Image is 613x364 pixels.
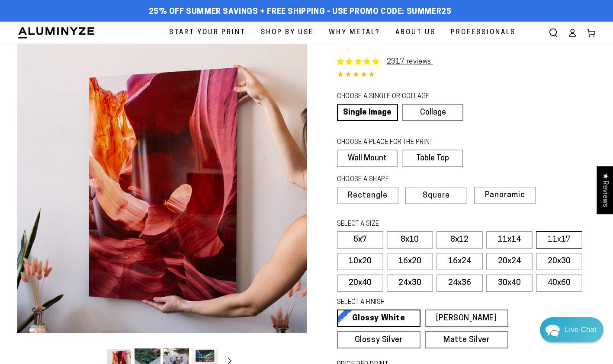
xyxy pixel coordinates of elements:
[337,331,420,348] a: Glossy Silver
[337,220,489,229] legend: SELECT A SIZE
[17,26,95,39] img: Aluminyze
[337,69,596,82] div: 4.85 out of 5.0 stars
[451,27,516,38] span: Professionals
[425,331,508,348] a: Matte Silver
[536,275,582,292] label: 40x60
[387,231,433,249] label: 8x10
[337,175,456,185] legend: CHOOSE A SHAPE
[444,22,522,44] a: Professionals
[423,192,450,200] span: Square
[169,27,246,38] span: Start Your Print
[337,104,398,121] a: Single Image
[597,166,613,214] div: Click to open Judge.me floating reviews tab
[322,22,387,44] a: Why Metal?
[544,23,563,42] summary: Search our site
[486,231,533,249] label: 11x14
[395,27,436,38] span: About Us
[329,27,380,38] span: Why Metal?
[337,150,398,167] label: Wall Mount
[387,275,433,292] label: 24x30
[425,310,508,327] a: [PERSON_NAME]
[337,138,455,147] legend: CHOOSE A PLACE FOR THE PRINT
[402,150,463,167] label: Table Top
[149,7,452,17] span: 25% off Summer Savings + Free Shipping - Use Promo Code: SUMMER25
[387,58,433,65] a: 2317 reviews.
[540,317,603,342] div: Chat widget toggle
[337,231,383,249] label: 5x7
[436,231,483,249] label: 8x12
[163,22,252,44] a: Start Your Print
[486,275,533,292] label: 30x40
[436,253,483,270] label: 16x24
[261,27,314,38] span: Shop By Use
[348,192,388,200] span: Rectangle
[337,298,489,307] legend: SELECT A FINISH
[402,104,463,121] a: Collage
[387,253,433,270] label: 16x20
[486,253,533,270] label: 20x24
[389,22,442,44] a: About Us
[436,275,483,292] label: 24x36
[485,191,525,199] span: Panoramic
[337,253,383,270] label: 10x20
[536,253,582,270] label: 20x30
[565,317,597,342] div: Contact Us Directly
[337,310,420,327] a: Glossy White
[337,275,383,292] label: 20x40
[337,92,456,102] legend: CHOOSE A SINGLE OR COLLAGE
[536,231,582,249] label: 11x17
[254,22,320,44] a: Shop By Use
